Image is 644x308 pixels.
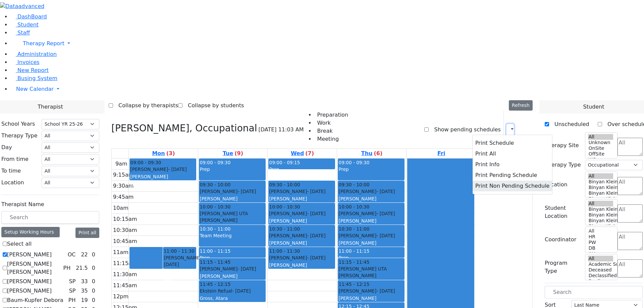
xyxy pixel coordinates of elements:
option: Declines [588,279,613,284]
button: Print Pending Schedule [473,170,552,181]
div: Prep [338,254,404,261]
span: DashBoard [17,13,47,20]
div: Prep [269,166,334,173]
li: Work [315,119,348,127]
option: Binyan Klein 3 [588,218,613,224]
label: Coordinator [545,236,576,244]
div: 19 [79,296,89,304]
a: September 9, 2025 [221,149,245,158]
button: Print all [75,228,99,238]
span: Administration [17,51,57,57]
span: 11:00 - 11:15 [338,248,369,254]
button: Print Non Pending Schedule [473,181,552,191]
option: All [588,201,613,206]
label: [PERSON_NAME] [PERSON_NAME] [7,260,60,276]
li: Meeting [315,135,348,143]
span: 10:30 - 11:00 [200,226,230,232]
textarea: Search [618,259,643,278]
div: [PERSON_NAME] [269,210,334,217]
div: SP [66,287,78,295]
span: 09:00 - 09:30 [338,160,369,165]
div: OC [65,251,78,259]
span: 10:00 - 10:30 [338,203,369,210]
button: Print Schedule [473,138,552,148]
input: Search [1,211,99,224]
span: 10:30 - 11:00 [269,226,300,232]
div: [PERSON_NAME] [164,269,196,275]
option: All [588,134,613,140]
span: 09:00 - 09:30 [130,159,161,166]
button: Refresh [509,100,533,111]
div: 10:15am [112,215,139,223]
option: Binyan Klein 5 [588,179,613,185]
div: K4-13 [164,276,196,283]
label: (9) [234,149,243,158]
a: Student [11,21,39,28]
div: Team Meeting [200,232,265,239]
span: Invoices [17,59,40,65]
div: [PERSON_NAME] [200,273,265,280]
option: Unknown [588,140,613,145]
div: 21.5 [74,264,89,272]
textarea: Search [618,232,643,250]
span: [PERSON_NAME] UTA [200,210,248,217]
option: Binyan Klein 2 [588,196,613,202]
button: Print Info [473,159,552,170]
div: 9:30am [112,182,135,190]
span: 11:45 - 12:15 [200,281,230,288]
a: DashBoard [11,13,47,20]
div: 10:30am [112,226,139,234]
a: Therapy Report [11,37,644,50]
div: 0 [91,264,97,272]
div: [PERSON_NAME] [130,173,196,180]
option: All [588,228,613,234]
span: - [DATE] [307,233,325,238]
div: [PERSON_NAME] [200,265,265,272]
textarea: Search [618,204,643,223]
label: Program Type [545,259,581,275]
div: Prep [200,254,265,261]
div: Report [517,124,520,135]
span: 11:00 - 11:15 [200,248,230,254]
label: Therapy Type [545,161,581,169]
a: September 8, 2025 [151,149,176,158]
label: Therapy Type [1,132,38,140]
label: Show pending schedules [429,124,500,135]
label: [PERSON_NAME] [7,287,52,295]
div: 11:45am [112,282,139,290]
input: Search [545,286,643,299]
div: [PERSON_NAME] [269,262,334,268]
label: Student Location [545,204,581,220]
div: [PERSON_NAME] [338,188,404,195]
li: Break [315,127,348,135]
div: 10am [112,204,130,212]
div: Setup [523,124,526,135]
div: 0 [91,251,97,259]
option: OnSite [588,145,613,151]
div: [PERSON_NAME] [130,166,196,173]
a: Administration [11,51,57,57]
label: Select all [7,240,32,248]
div: [PERSON_NAME] [338,295,404,302]
option: Binyan Klein 4 [588,185,613,190]
div: Delete [529,124,533,135]
div: Grade 4 [130,181,196,188]
div: [PERSON_NAME] [269,232,334,239]
div: [PERSON_NAME] [338,288,404,294]
a: Staff [11,29,30,36]
div: [PERSON_NAME] [269,218,334,224]
span: [PERSON_NAME] UTA [338,265,387,272]
span: 11:15 - 11:45 [338,259,369,265]
span: - [DATE] [307,255,325,260]
option: Academic Support [588,261,613,267]
a: September 11, 2025 [360,149,384,158]
div: 9:15am [112,171,135,179]
div: [PERSON_NAME] [269,240,334,246]
span: Student [583,103,604,111]
div: 10:45am [112,237,139,245]
span: 09:30 - 10:00 [200,181,230,188]
div: 35 [79,287,89,295]
span: - [DATE] [376,233,395,238]
span: [DATE] 11:03 AM [258,126,304,134]
div: 0 [91,296,97,304]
